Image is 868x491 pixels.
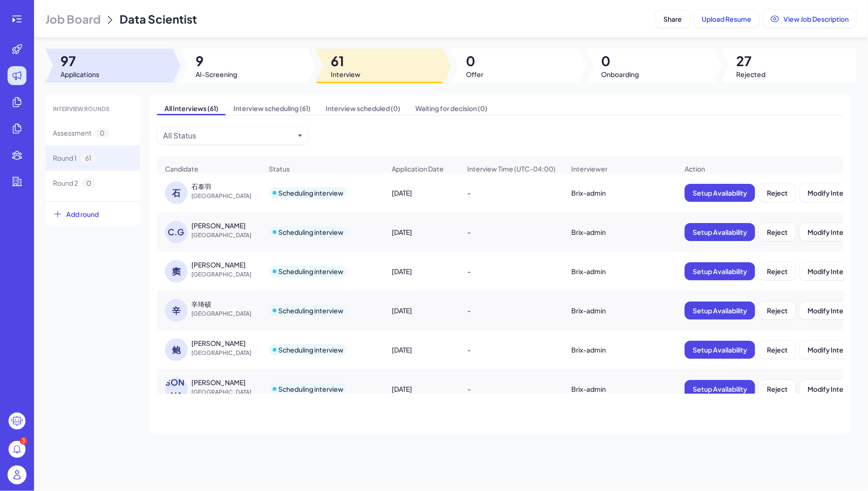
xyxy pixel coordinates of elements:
[165,338,188,361] div: 鲍
[767,267,788,276] span: Reject
[278,267,344,276] div: Scheduling interview
[759,341,796,359] button: Reject
[45,201,140,226] button: Add round
[384,297,459,324] div: [DATE]
[693,385,747,393] span: Setup Availability
[80,153,96,163] span: 61
[685,380,755,398] button: Setup Availability
[45,11,101,26] span: Job Board
[767,385,788,393] span: Reject
[564,219,676,245] div: Brix-admin
[693,345,747,354] span: Setup Availability
[564,258,676,284] div: Brix-admin
[759,184,796,202] button: Reject
[767,189,788,197] span: Reject
[278,227,344,237] div: Scheduling interview
[120,12,197,26] span: Data Scientist
[278,188,344,198] div: Scheduling interview
[191,181,211,191] div: 石泰羽
[331,52,361,69] span: 61
[759,262,796,280] button: Reject
[278,384,344,394] div: Scheduling interview
[278,306,344,315] div: Scheduling interview
[767,228,788,236] span: Reject
[808,189,868,197] span: Modify Interviewer
[808,385,868,393] span: Modify Interviewer
[8,465,26,484] img: user_logo.png
[759,223,796,241] button: Reject
[737,69,766,79] span: Rejected
[564,297,676,324] div: Brix-admin
[693,306,747,315] span: Setup Availability
[808,306,868,315] span: Modify Interviewer
[685,184,755,202] button: Setup Availability
[384,180,459,206] div: [DATE]
[460,219,563,245] div: -
[191,191,262,201] span: [GEOGRAPHIC_DATA]
[392,164,444,173] span: Application Date
[808,345,868,354] span: Modify Interviewer
[460,297,563,324] div: -
[20,437,27,445] div: 3
[564,336,676,363] div: Brix-admin
[191,309,262,319] span: [GEOGRAPHIC_DATA]
[759,380,796,398] button: Reject
[66,209,99,219] span: Add round
[191,378,246,387] div: 廖洁妮
[693,228,747,236] span: Setup Availability
[460,376,563,402] div: -
[408,102,495,115] span: Waiting for decision (0)
[191,221,246,230] div: Changhao Guo
[702,15,751,23] span: Upload Resume
[191,348,262,358] span: [GEOGRAPHIC_DATA]
[685,262,755,280] button: Setup Availability
[384,376,459,402] div: [DATE]
[163,130,294,141] button: All Status
[60,52,99,69] span: 97
[226,102,318,115] span: Interview scheduling (61)
[763,10,857,28] button: View Job Description
[808,228,868,236] span: Modify Interviewer
[95,128,109,138] span: 0
[318,102,408,115] span: Interview scheduled (0)
[196,52,237,69] span: 9
[60,69,99,79] span: Applications
[685,164,705,173] span: Action
[165,164,198,173] span: Candidate
[165,221,188,243] div: C.G
[466,52,484,69] span: 0
[165,260,188,283] div: 窦
[571,164,608,173] span: Interviewer
[53,128,91,138] span: Assessment
[191,231,262,240] span: [GEOGRAPHIC_DATA]
[191,338,246,348] div: 鲍晓
[157,102,226,115] span: All Interviews (61)
[783,15,849,23] span: View Job Description
[196,69,237,79] span: AI-Screening
[191,388,262,397] span: [GEOGRAPHIC_DATA]
[460,336,563,363] div: -
[808,267,868,276] span: Modify Interviewer
[602,52,639,69] span: 0
[685,301,755,319] button: Setup Availability
[655,10,690,28] button: Share
[191,299,211,309] div: 辛琦硕
[564,376,676,402] div: Brix-admin
[460,258,563,284] div: -
[685,341,755,359] button: Setup Availability
[467,164,556,173] span: Interview Time (UTC-04:00)
[82,178,96,188] span: 0
[767,345,788,354] span: Reject
[564,180,676,206] div: Brix-admin
[759,301,796,319] button: Reject
[384,258,459,284] div: [DATE]
[269,164,290,173] span: Status
[191,270,262,279] span: [GEOGRAPHIC_DATA]
[466,69,484,79] span: Offer
[53,178,78,188] span: Round 2
[602,69,639,79] span: Onboarding
[384,336,459,363] div: [DATE]
[165,299,188,322] div: 辛
[165,378,188,400] div: [PERSON_NAME]
[45,98,140,121] div: INTERVIEW ROUNDS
